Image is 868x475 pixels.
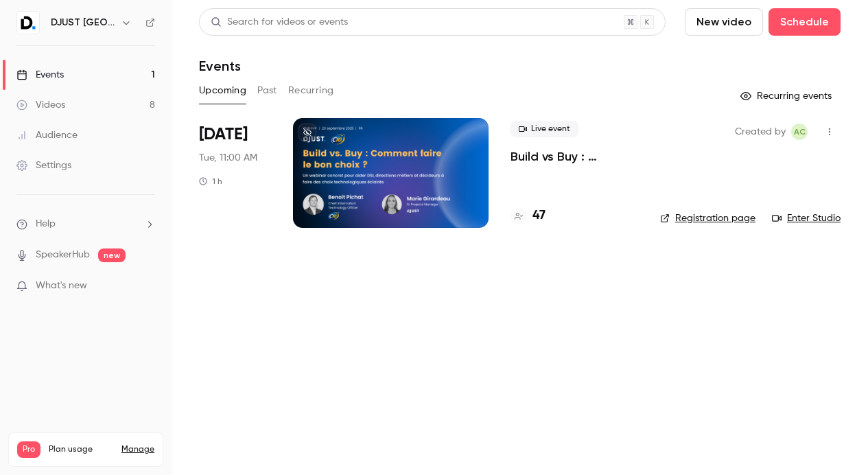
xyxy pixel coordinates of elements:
span: AC [794,124,806,140]
button: Past [257,80,277,102]
span: new [98,248,126,262]
a: Build vs Buy : comment faire le bon choix ? [511,148,638,165]
span: Live event [511,121,578,137]
button: Schedule [769,8,841,36]
a: 47 [511,207,546,225]
a: Manage [121,444,154,455]
span: Aubéry Chauvin [791,124,808,140]
h1: Events [199,58,241,74]
h4: 47 [532,207,546,225]
div: Videos [16,98,65,112]
span: Plan usage [49,444,113,455]
button: Recurring [288,80,334,102]
h6: DJUST [GEOGRAPHIC_DATA] [51,16,115,30]
button: Upcoming [199,80,246,102]
span: [DATE] [199,124,248,146]
div: Events [16,68,64,82]
div: Audience [16,128,78,142]
div: Search for videos or events [211,15,348,30]
button: Recurring events [734,85,841,107]
a: Enter Studio [772,211,841,225]
iframe: Noticeable Trigger [139,280,155,292]
a: SpeakerHub [36,248,90,262]
div: Sep 23 Tue, 11:00 AM (Europe/Paris) [199,118,271,228]
span: Created by [735,124,786,140]
span: Tue, 11:00 AM [199,151,257,165]
img: DJUST France [17,12,39,34]
span: What's new [36,279,87,293]
a: Registration page [660,211,755,225]
span: Pro [17,441,40,458]
button: New video [685,8,763,36]
div: Settings [16,159,71,172]
div: 1 h [199,176,222,187]
span: Help [36,217,56,231]
li: help-dropdown-opener [16,217,155,231]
